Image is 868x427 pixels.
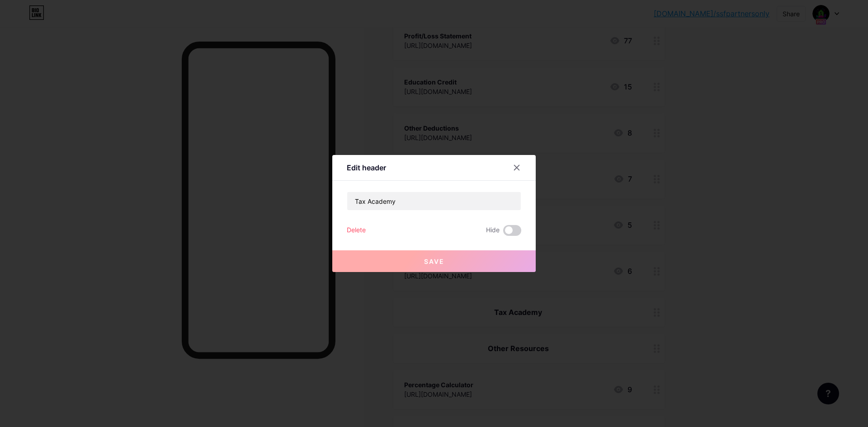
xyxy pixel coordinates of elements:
button: Save [332,250,536,272]
span: Hide [486,225,500,236]
div: Delete [347,225,366,236]
div: Edit header [347,162,386,173]
input: Title [347,192,521,210]
span: Save [424,258,444,265]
